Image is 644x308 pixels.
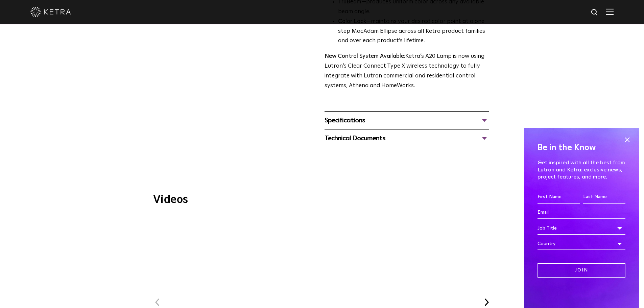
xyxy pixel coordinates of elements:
[30,7,71,17] img: ketra-logo-2019-white
[325,52,489,91] p: Ketra’s A20 Lamp is now using Lutron’s Clear Connect Type X wireless technology to fully integrat...
[325,53,405,59] strong: New Control System Available:
[606,8,614,15] img: Hamburger%20Nav.svg
[591,8,599,17] img: search icon
[538,263,625,278] input: Join
[583,191,625,204] input: Last Name
[538,222,625,235] div: Job Title
[338,17,489,46] li: —maintains your desired color point at a one step MacAdam Ellipse across all Ketra product famili...
[153,298,162,307] button: Previous
[538,237,625,250] div: Country
[538,141,625,154] h4: Be in the Know
[538,206,625,219] input: Email
[482,298,491,307] button: Next
[538,159,625,180] p: Get inspired with all the best from Lutron and Ketra: exclusive news, project features, and more.
[538,191,580,204] input: First Name
[153,194,491,205] h3: Videos
[325,115,489,126] div: Specifications
[325,133,489,144] div: Technical Documents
